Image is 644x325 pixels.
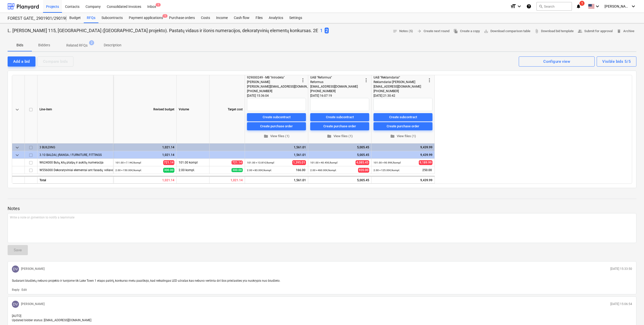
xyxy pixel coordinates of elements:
[12,314,91,322] span: [AUTO] Updated bidder status: [EMAIL_ADDRESS][DOMAIN_NAME]
[619,301,644,325] div: Chat Widget
[247,89,300,93] div: [PHONE_NUMBER]
[213,13,231,23] a: Income
[98,13,126,23] div: Subcontracts
[247,80,300,84] div: [PERSON_NAME]
[12,301,19,308] div: Dovydas Vaicius
[610,302,632,306] p: [DATE] 15:06:54
[21,302,45,306] p: [PERSON_NAME]
[39,159,111,166] div: W624000 Butų, kitų ptalpų ir aukštų numeracija
[310,113,369,121] button: Create subcontract
[323,123,356,129] div: Create purchase order
[534,28,574,34] span: Download bid template
[22,288,27,292] button: Edit
[115,169,142,172] small: 2.00 × 150.00€ / kompl.
[231,13,253,23] a: Cash flow
[358,168,369,173] span: 920.00
[14,43,26,48] p: Bids
[13,58,30,65] div: Add a bid
[126,13,166,23] div: Payment applications
[198,13,213,23] div: Costs
[516,3,522,9] i: keyboard_arrow_down
[510,3,516,9] i: format_size
[325,28,329,33] span: 2
[232,160,243,165] span: 721.14
[38,43,50,48] p: Bidders
[376,133,430,139] span: View files (1)
[247,169,272,172] small: 2.00 × 83.00€ / kompl.
[84,13,98,23] div: RFQs
[312,133,367,139] span: View files (1)
[576,3,581,9] i: notifications
[422,168,432,172] span: 250.00
[12,266,19,273] div: Dovydas Vaicius
[14,107,20,113] span: keyboard_arrow_down
[126,13,166,23] a: Payment applications1
[113,176,177,184] div: 1,021.14
[166,13,198,23] a: Purchase orders
[602,58,631,65] div: Visible bids 5/5
[597,56,636,67] button: Visible bids 5/5
[292,160,306,165] span: 1,395.01
[310,169,337,172] small: 2.00 × 460.00€ / kompl.
[453,28,480,34] span: Create a copy
[419,160,432,165] span: 9,189.99
[578,29,582,33] span: people_alt
[373,93,432,98] div: [DATE] 21:30:42
[310,161,337,164] small: 101.00 × 40.45€ / kompl
[247,113,306,121] button: Create subcontract
[115,144,174,151] div: 1,021.14
[373,113,432,121] button: Create subcontract
[617,28,634,34] span: Archive
[484,28,530,34] span: Download comparison table
[162,14,168,18] span: 1
[363,77,369,83] span: more_vert
[295,168,306,172] span: 166.00
[310,132,369,140] button: View files (1)
[605,4,630,8] span: [PERSON_NAME]
[260,123,293,129] div: Create purchase order
[8,56,35,67] button: Add a bid
[310,93,369,98] div: [DATE] 16:07:19
[387,123,419,129] div: Create purchase order
[232,168,243,172] span: 300.00
[393,28,413,34] span: Notes (5)
[391,27,415,35] button: Notes (5)
[247,93,306,98] div: [DATE] 15:36:04
[13,302,18,306] span: DV
[163,168,174,173] span: 300.00
[373,80,426,84] div: Reklamdariai [PERSON_NAME]
[253,13,266,23] a: Files
[482,27,532,35] a: Download comparison table
[39,151,111,158] div: 3.10 BALDAI, ĮRANGA / FURNITURE, FITTINGS
[210,176,245,184] div: 1,021.14
[21,267,45,271] p: [PERSON_NAME]
[519,56,595,67] button: Configure view
[417,28,449,34] span: Create next round
[310,75,363,80] div: UAB "Reformus"
[266,13,286,23] a: Analytics
[89,40,94,45] span: 2
[264,134,268,138] span: folder
[66,13,84,23] a: Budget
[617,29,621,33] span: delete
[300,77,306,83] span: more_vert
[156,3,161,7] span: 1
[389,114,417,120] div: Create subcontract
[113,75,177,144] div: Revised budget
[163,160,174,165] span: 721.14
[247,122,306,130] button: Create purchase order
[247,75,300,80] div: 929000249 - MB "Introdeta"
[373,144,432,151] div: 9,439.99
[245,176,308,184] div: 1,561.01
[320,28,323,34] p: 1
[373,122,432,130] button: Create purchase order
[115,151,174,159] div: 1,021.14
[426,77,432,83] span: more_vert
[630,3,636,9] i: keyboard_arrow_down
[286,13,305,23] a: Settings
[356,160,369,165] span: 4,085.45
